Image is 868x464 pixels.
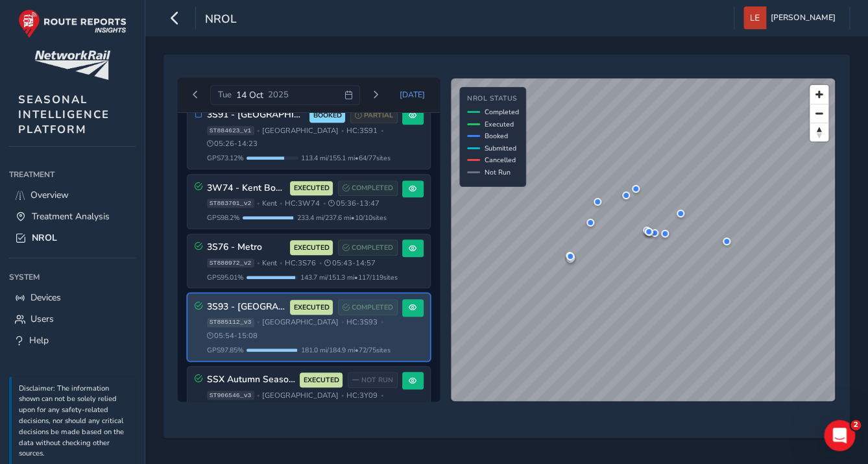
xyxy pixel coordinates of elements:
[346,126,378,136] span: HC: 3S91
[485,131,508,141] span: Booked
[257,200,259,207] span: •
[30,189,69,201] span: Overview
[207,391,254,400] span: ST906546_v3
[451,79,835,402] canvas: Map
[18,9,127,38] img: rr logo
[328,199,380,208] span: 05:36 - 13:47
[313,110,342,121] span: BOOKED
[341,319,344,326] span: •
[301,153,391,163] span: 113.4 mi / 155.1 mi • 64 / 77 sites
[364,110,393,121] span: PARTIAL
[381,127,383,134] span: •
[352,243,393,253] span: COMPLETED
[381,392,383,399] span: •
[29,334,49,347] span: Help
[207,153,244,163] span: GPS 73.12 %
[285,258,316,268] span: HC: 3S76
[207,183,286,194] h3: 3W74 - Kent Booked RHTT SX (AM)
[9,267,136,287] div: System
[257,319,259,326] span: •
[324,258,376,268] span: 05:43 - 14:57
[30,291,61,304] span: Devices
[294,243,330,253] span: EXECUTED
[207,374,296,385] h3: SSX Autumn Season Lathe Moves
[262,126,339,136] span: [GEOGRAPHIC_DATA]
[301,345,391,355] span: 181.0 mi / 184.9 mi • 72 / 75 sites
[207,242,286,253] h3: 3S76 - Metro
[400,90,425,100] span: [DATE]
[207,345,244,355] span: GPS 97.85 %
[743,6,766,29] img: diamond-layout
[9,287,136,308] a: Devices
[257,127,259,134] span: •
[361,375,393,385] span: NOT RUN
[9,227,136,249] a: NROL
[236,89,263,101] span: 14 Oct
[294,183,330,193] span: EXECUTED
[207,126,254,135] span: ST884623_v1
[810,104,828,123] button: Zoom out
[9,308,136,330] a: Users
[262,258,277,268] span: Kent
[300,273,398,282] span: 143.7 mi / 151.3 mi • 117 / 119 sites
[341,392,344,399] span: •
[205,11,237,29] span: NROL
[319,260,322,267] span: •
[810,123,828,141] button: Reset bearing to north
[467,95,519,103] h4: NROL Status
[207,331,258,341] span: 05:54 - 15:08
[297,213,387,223] span: 233.4 mi / 237.6 mi • 10 / 10 sites
[257,392,259,399] span: •
[485,119,514,129] span: Executed
[743,6,840,29] button: [PERSON_NAME]
[207,110,306,121] h3: 3S91 - [GEOGRAPHIC_DATA]
[32,232,57,244] span: NROL
[352,302,393,313] span: COMPLETED
[32,210,110,223] span: Treatment Analysis
[30,313,54,325] span: Users
[207,213,240,223] span: GPS 98.2 %
[341,127,344,134] span: •
[323,200,326,207] span: •
[294,302,330,313] span: EXECUTED
[485,167,511,177] span: Not Run
[824,420,855,451] iframe: Intercom live chat
[485,107,519,117] span: Completed
[352,183,393,193] span: COMPLETED
[381,319,383,326] span: •
[262,391,339,400] span: [GEOGRAPHIC_DATA]
[268,89,289,101] span: 2025
[207,318,254,327] span: ST885112_v3
[257,260,259,267] span: •
[19,384,129,460] p: Disclaimer: The information shown can not be solely relied upon for any safety-related decisions,...
[9,206,136,227] a: Treatment Analysis
[207,273,244,282] span: GPS 95.01 %
[280,260,282,267] span: •
[218,89,232,101] span: Tue
[346,391,378,400] span: HC: 3Y09
[285,199,320,208] span: HC: 3W74
[207,258,254,267] span: ST880972_v2
[262,199,277,208] span: Kent
[207,199,254,208] span: ST883701_v2
[771,6,836,29] span: [PERSON_NAME]
[9,330,136,351] a: Help
[207,139,258,149] span: 05:26 - 14:23
[185,87,206,103] button: Previous day
[262,317,339,327] span: [GEOGRAPHIC_DATA]
[18,92,110,137] span: SEASONAL INTELLIGENCE PLATFORM
[9,184,136,206] a: Overview
[391,85,433,104] button: Today
[207,302,286,313] h3: 3S93 - [GEOGRAPHIC_DATA]
[280,200,282,207] span: •
[850,420,861,430] span: 2
[810,85,828,104] button: Zoom in
[304,375,339,385] span: EXECUTED
[9,165,136,184] div: Treatment
[485,143,516,153] span: Submitted
[346,317,378,327] span: HC: 3S93
[365,87,386,103] button: Next day
[485,155,516,165] span: Cancelled
[34,51,110,80] img: customer logo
